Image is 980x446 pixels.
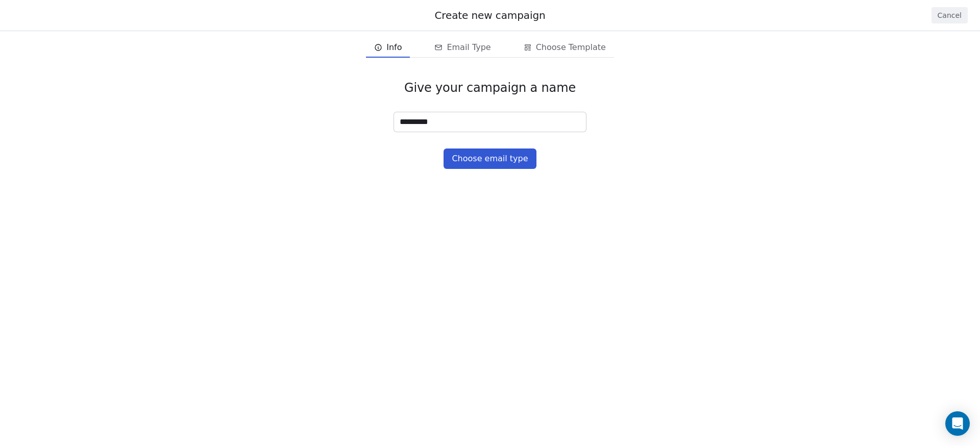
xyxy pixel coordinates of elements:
span: Info [386,41,402,54]
div: Open Intercom Messenger [945,411,970,436]
span: Choose Template [536,41,606,54]
button: Choose email type [444,148,536,169]
button: Cancel [932,7,968,23]
span: Give your campaign a name [404,80,576,95]
div: Create new campaign [12,8,968,22]
div: email creation steps [366,37,614,58]
span: Email Type [447,41,491,54]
